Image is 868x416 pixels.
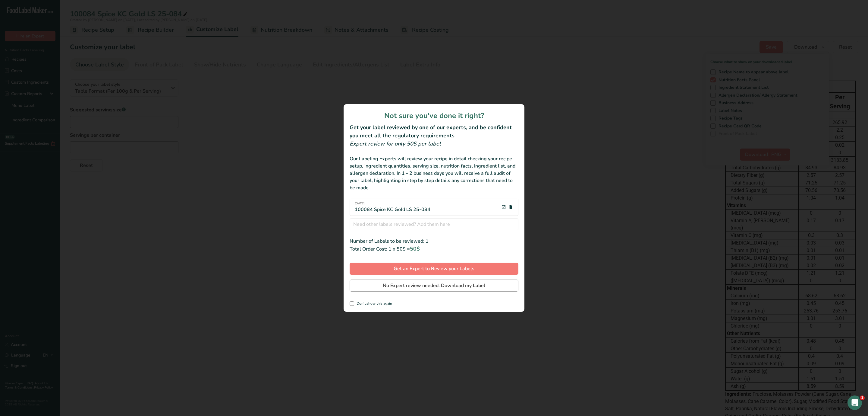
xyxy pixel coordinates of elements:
[350,110,518,121] h1: Not sure you've done it right?
[350,140,518,148] div: Expert review for only 50$ per label
[350,218,518,230] input: Need other labels reviewed? Add them here
[848,395,862,410] iframe: Intercom live chat
[350,123,518,140] h2: Get your label reviewed by one of our experts, and be confident you meet all the regulatory requi...
[350,245,518,253] div: Total Order Cost: 1 x 50$ =
[860,395,865,400] span: 1
[410,245,420,252] span: 50$
[383,282,485,289] span: No Expert review needed. Download my Label
[355,201,430,206] span: [DATE]
[350,155,518,191] div: Our Labeling Experts will review your recipe in detail checking your recipe setup, ingredient qua...
[350,263,518,275] button: Get an Expert to Review your Labels
[394,265,474,272] span: Get an Expert to Review your Labels
[350,238,518,245] div: Number of Labels to be reviewed: 1
[354,301,392,306] span: Don't show this again
[350,280,518,292] button: No Expert review needed. Download my Label
[355,201,430,213] div: 100084 Spice KC Gold LS 25-084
